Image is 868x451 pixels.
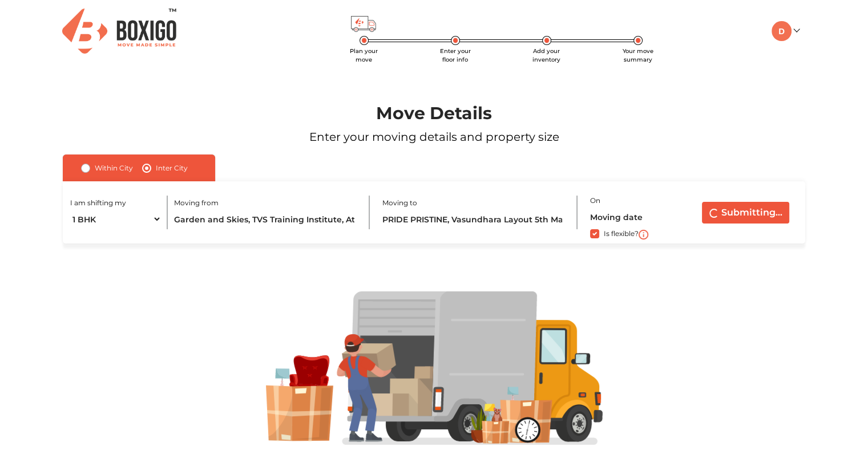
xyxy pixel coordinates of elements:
label: Is flexible? [604,227,639,239]
h1: Move Details [35,103,833,124]
span: Enter your floor info [440,47,471,63]
label: Moving to [382,198,417,208]
input: Select City [382,209,566,229]
span: Add your inventory [532,47,560,63]
input: Select City [174,209,358,229]
p: Enter your moving details and property size [35,128,833,145]
label: On [590,196,600,206]
label: Moving from [174,198,219,208]
input: Moving date [590,207,683,227]
label: Inter City [156,161,188,175]
button: Submitting... [702,202,789,224]
label: Within City [95,161,133,175]
span: Your move summary [623,47,653,63]
img: Boxigo [62,9,176,54]
label: I am shifting my [70,198,126,208]
span: Plan your move [350,47,378,63]
img: i [639,230,648,239]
